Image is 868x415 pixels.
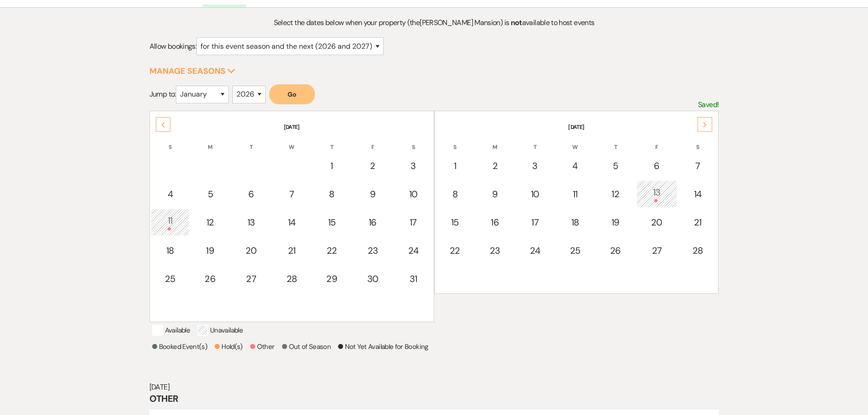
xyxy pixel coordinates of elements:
[156,187,185,201] div: 4
[601,244,631,257] div: 26
[511,18,522,27] strong: not
[250,341,275,352] p: Other
[480,215,509,229] div: 16
[156,214,185,231] div: 11
[236,272,267,286] div: 27
[601,215,631,229] div: 19
[317,215,347,229] div: 15
[601,159,631,173] div: 5
[358,272,388,286] div: 30
[358,244,388,257] div: 23
[197,325,243,336] p: Unavailable
[156,272,185,286] div: 25
[560,244,590,257] div: 25
[236,187,267,201] div: 6
[282,341,331,352] p: Out of Season
[236,215,267,229] div: 13
[441,159,470,173] div: 1
[317,159,347,173] div: 1
[399,272,427,286] div: 31
[151,132,190,151] th: S
[399,215,427,229] div: 17
[317,244,347,257] div: 22
[683,159,712,173] div: 7
[358,187,388,201] div: 9
[441,244,470,257] div: 22
[358,215,388,229] div: 16
[269,84,315,104] button: Go
[149,89,176,99] span: Jump to:
[151,112,433,131] th: [DATE]
[353,132,393,151] th: F
[277,272,306,286] div: 28
[637,132,678,151] th: F
[560,159,590,173] div: 4
[678,132,717,151] th: S
[642,215,673,229] div: 20
[149,41,196,51] span: Allow bookings:
[560,187,590,201] div: 11
[642,159,673,173] div: 6
[515,132,555,151] th: T
[358,159,388,173] div: 2
[436,132,475,151] th: S
[149,392,719,405] h3: Other
[317,187,347,201] div: 8
[436,112,718,131] th: [DATE]
[601,187,631,201] div: 12
[480,187,509,201] div: 9
[520,215,550,229] div: 17
[520,159,550,173] div: 3
[683,244,712,257] div: 28
[152,341,207,352] p: Booked Event(s)
[475,132,514,151] th: M
[480,159,509,173] div: 2
[215,341,243,352] p: Hold(s)
[190,132,230,151] th: M
[156,244,185,257] div: 18
[399,244,427,257] div: 24
[520,244,550,257] div: 24
[277,244,306,257] div: 21
[195,187,225,201] div: 5
[560,215,590,229] div: 18
[596,132,636,151] th: T
[441,187,470,201] div: 8
[338,341,428,352] p: Not Yet Available for Booking
[520,187,550,201] div: 10
[642,244,673,257] div: 27
[698,99,719,111] p: Saved!
[272,132,311,151] th: W
[312,132,352,151] th: T
[683,187,712,201] div: 14
[236,244,267,257] div: 20
[149,382,719,392] h6: [DATE]
[277,215,306,229] div: 14
[642,185,673,202] div: 13
[394,132,432,151] th: S
[441,215,470,229] div: 15
[231,132,272,151] th: T
[683,215,712,229] div: 21
[399,187,427,201] div: 10
[149,67,236,75] button: Manage Seasons
[317,272,347,286] div: 29
[480,244,509,257] div: 23
[277,187,306,201] div: 7
[152,325,190,336] p: Available
[399,159,427,173] div: 3
[195,215,225,229] div: 12
[195,272,225,286] div: 26
[195,244,225,257] div: 19
[555,132,595,151] th: W
[221,17,647,29] p: Select the dates below when your property (the [PERSON_NAME] Mansion ) is available to host events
